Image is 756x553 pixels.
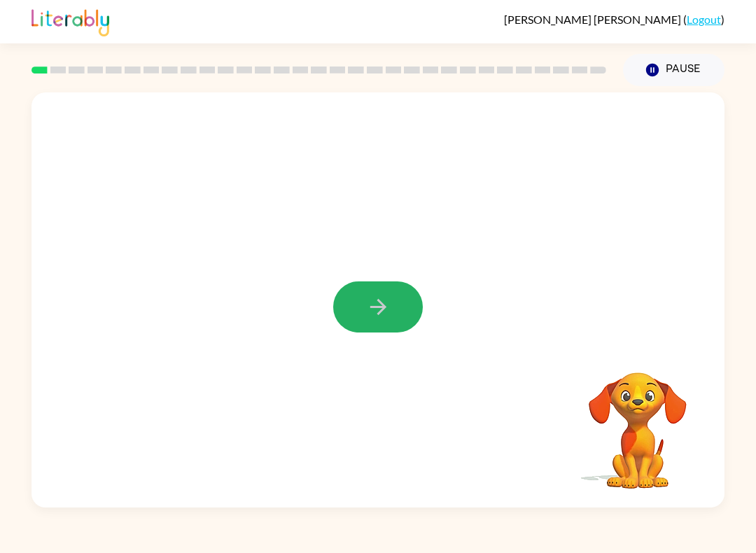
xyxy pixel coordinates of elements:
[687,13,721,26] a: Logout
[568,351,708,491] video: Your browser must support playing .mp4 files to use Literably. Please try using another browser.
[31,6,109,36] img: Literably
[504,13,683,26] span: [PERSON_NAME] [PERSON_NAME]
[623,54,724,86] button: Pause
[504,13,724,26] div: ( )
